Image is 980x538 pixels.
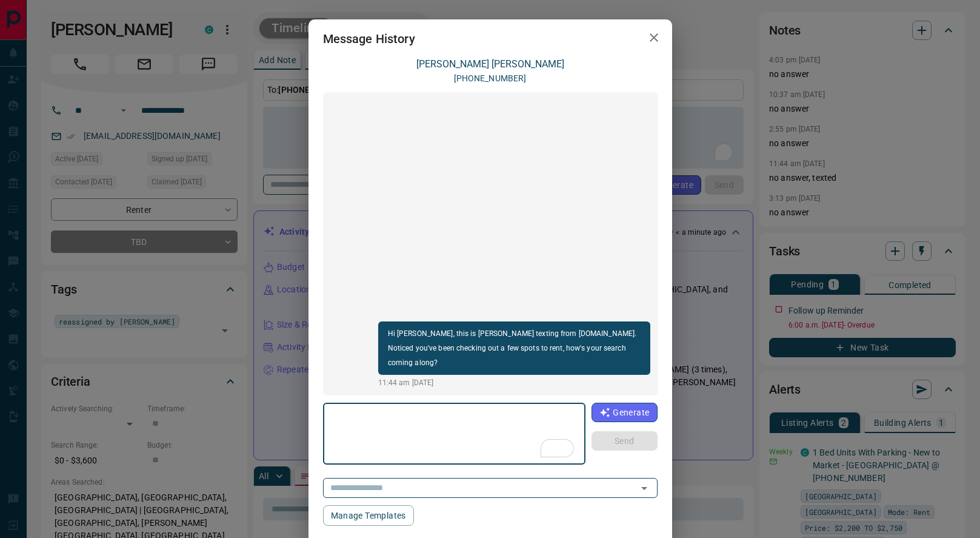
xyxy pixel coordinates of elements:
[388,326,641,370] p: Hi [PERSON_NAME], this is [PERSON_NAME] texting from [DOMAIN_NAME]. Noticed you've been checking ...
[323,505,414,526] button: Manage Templates
[454,72,527,85] p: [PHONE_NUMBER]
[378,377,650,388] p: 11:44 am [DATE]
[636,480,653,497] button: Open
[416,58,564,70] a: [PERSON_NAME] [PERSON_NAME]
[592,403,657,422] button: Generate
[332,408,578,460] textarea: To enrich screen reader interactions, please activate Accessibility in Grammarly extension settings
[308,19,430,58] h2: Message History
